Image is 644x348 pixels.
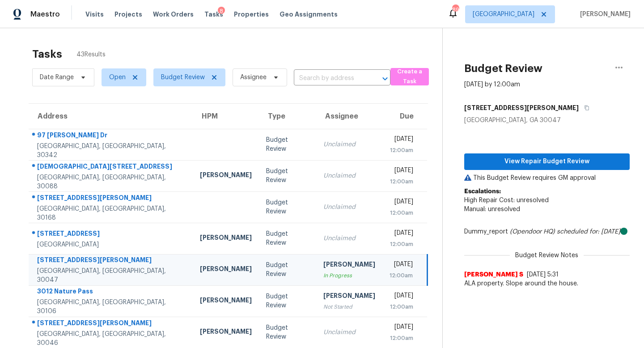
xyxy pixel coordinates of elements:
[464,80,520,89] div: [DATE] by 12:00am
[37,162,186,173] div: [DEMOGRAPHIC_DATA][STREET_ADDRESS]
[323,302,375,311] div: Not Started
[37,229,186,240] div: [STREET_ADDRESS]
[382,104,428,129] th: Due
[37,330,186,348] div: [GEOGRAPHIC_DATA], [GEOGRAPHIC_DATA], 30046
[204,11,223,17] span: Tasks
[37,131,186,142] div: 97 [PERSON_NAME] Dr
[390,166,414,177] div: [DATE]
[266,198,309,216] div: Budget Review
[37,193,186,204] div: [STREET_ADDRESS][PERSON_NAME]
[266,323,309,341] div: Budget Review
[379,72,391,85] button: Open
[280,10,338,19] span: Geo Assignments
[473,10,534,19] span: [GEOGRAPHIC_DATA]
[390,260,413,271] div: [DATE]
[464,174,630,182] p: This Budget Review requires GM approval
[32,50,62,59] h2: Tasks
[37,267,186,284] div: [GEOGRAPHIC_DATA], [GEOGRAPHIC_DATA], 30047
[240,73,267,82] span: Assignee
[390,177,414,186] div: 12:00am
[390,323,414,334] div: [DATE]
[37,318,186,330] div: [STREET_ADDRESS][PERSON_NAME]
[390,334,414,343] div: 12:00am
[114,10,142,19] span: Projects
[464,279,630,288] span: ALA property. Slope around the house.
[266,261,309,279] div: Budget Review
[37,142,186,160] div: [GEOGRAPHIC_DATA], [GEOGRAPHIC_DATA], 30342
[37,240,186,249] div: [GEOGRAPHIC_DATA]
[193,104,259,129] th: HPM
[464,197,549,204] span: High Repair Cost: unresolved
[200,296,252,307] div: [PERSON_NAME]
[266,229,309,247] div: Budget Review
[37,173,186,191] div: [GEOGRAPHIC_DATA], [GEOGRAPHIC_DATA], 30088
[200,233,252,244] div: [PERSON_NAME]
[200,327,252,338] div: [PERSON_NAME]
[464,64,542,73] h2: Budget Review
[390,240,414,249] div: 12:00am
[323,271,375,280] div: In Progress
[323,328,375,337] div: Unclaimed
[390,197,414,208] div: [DATE]
[323,203,375,212] div: Unclaimed
[464,206,520,212] span: Manual: unresolved
[471,156,623,167] span: View Repair Budget Review
[576,10,631,19] span: [PERSON_NAME]
[37,204,186,222] div: [GEOGRAPHIC_DATA], [GEOGRAPHIC_DATA], 30168
[527,272,559,278] span: [DATE] 5:31
[464,116,630,125] div: [GEOGRAPHIC_DATA], GA 30047
[37,287,186,298] div: 3012 Nature Pass
[464,227,630,236] div: Dummy_report
[323,234,375,243] div: Unclaimed
[323,171,375,180] div: Unclaimed
[85,10,104,19] span: Visits
[218,7,225,16] div: 8
[395,67,424,87] span: Create a Task
[464,188,501,195] b: Escalations:
[200,264,252,276] div: [PERSON_NAME]
[323,260,375,271] div: [PERSON_NAME]
[510,251,584,260] span: Budget Review Notes
[266,292,309,310] div: Budget Review
[37,298,186,316] div: [GEOGRAPHIC_DATA], [GEOGRAPHIC_DATA], 30106
[40,73,74,82] span: Date Range
[464,270,523,279] span: [PERSON_NAME] S
[390,208,414,217] div: 12:00am
[390,271,413,280] div: 12:00am
[294,72,365,85] input: Search by address
[390,146,414,155] div: 12:00am
[76,50,106,59] span: 43 Results
[323,291,375,302] div: [PERSON_NAME]
[266,167,309,185] div: Budget Review
[109,73,126,82] span: Open
[323,140,375,149] div: Unclaimed
[266,136,309,153] div: Budget Review
[390,302,414,311] div: 12:00am
[200,170,252,182] div: [PERSON_NAME]
[29,104,193,129] th: Address
[390,291,414,302] div: [DATE]
[259,104,316,129] th: Type
[579,100,591,116] button: Copy Address
[234,10,269,19] span: Properties
[153,10,194,19] span: Work Orders
[390,229,414,240] div: [DATE]
[390,135,414,146] div: [DATE]
[316,104,382,129] th: Assignee
[30,10,60,19] span: Maestro
[452,5,458,14] div: 89
[37,255,186,267] div: [STREET_ADDRESS][PERSON_NAME]
[390,68,429,85] button: Create a Task
[557,229,620,235] i: scheduled for: [DATE]
[510,229,555,235] i: (Opendoor HQ)
[464,103,579,112] h5: [STREET_ADDRESS][PERSON_NAME]
[464,153,630,170] button: View Repair Budget Review
[161,73,205,82] span: Budget Review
